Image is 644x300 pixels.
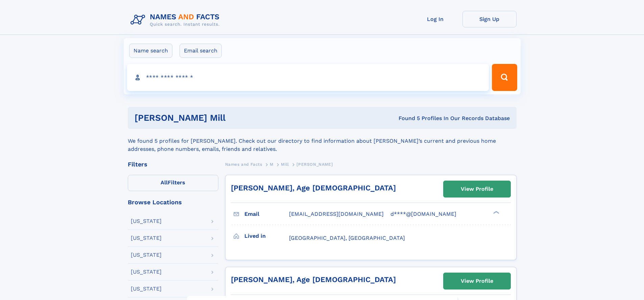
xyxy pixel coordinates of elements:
a: Sign Up [462,11,517,27]
a: View Profile [444,273,510,289]
a: [PERSON_NAME], Age [DEMOGRAPHIC_DATA] [231,184,396,192]
h3: Lived in [244,230,289,242]
a: M [270,160,273,168]
div: Browse Locations [128,199,218,205]
div: Filters [128,161,218,167]
div: [US_STATE] [131,252,162,258]
div: Found 5 Profiles In Our Records Database [312,115,510,122]
a: Names and Facts [225,160,262,168]
div: View Profile [461,273,493,289]
div: [US_STATE] [131,235,162,241]
div: We found 5 profiles for [PERSON_NAME]. Check out our directory to find information about [PERSON_... [128,129,517,153]
label: Email search [180,44,222,58]
div: [US_STATE] [131,269,162,275]
span: [EMAIL_ADDRESS][DOMAIN_NAME] [289,211,384,217]
label: Name search [129,44,172,58]
span: M [270,162,273,167]
span: Mill [281,162,289,167]
a: [PERSON_NAME], Age [DEMOGRAPHIC_DATA] [231,275,396,284]
button: Search Button [492,64,517,91]
a: Log In [408,11,462,27]
div: View Profile [461,181,493,197]
input: search input [127,64,489,91]
h3: Email [244,208,289,220]
a: Mill [281,160,289,168]
div: [US_STATE] [131,218,162,224]
h1: [PERSON_NAME] Mill [135,114,312,122]
div: ❯ [492,210,500,215]
a: View Profile [444,181,510,197]
span: All [161,179,168,186]
span: [PERSON_NAME] [296,162,333,167]
span: [GEOGRAPHIC_DATA], [GEOGRAPHIC_DATA] [289,235,405,241]
div: [US_STATE] [131,286,162,292]
img: Logo Names and Facts [128,11,225,29]
label: Filters [128,175,218,191]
